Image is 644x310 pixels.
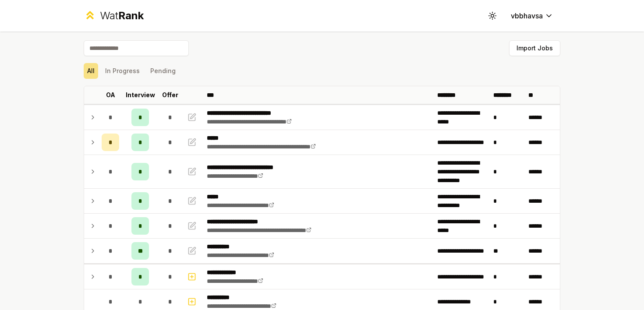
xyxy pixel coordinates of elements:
[100,9,144,23] div: Wat
[509,40,560,56] button: Import Jobs
[84,9,144,23] a: WatRank
[118,9,144,22] span: Rank
[84,63,98,79] button: All
[147,63,179,79] button: Pending
[126,91,155,99] p: Interview
[106,91,115,99] p: OA
[504,8,560,24] button: vbbhavsa
[511,11,543,21] span: vbbhavsa
[162,91,178,99] p: Offer
[102,63,143,79] button: In Progress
